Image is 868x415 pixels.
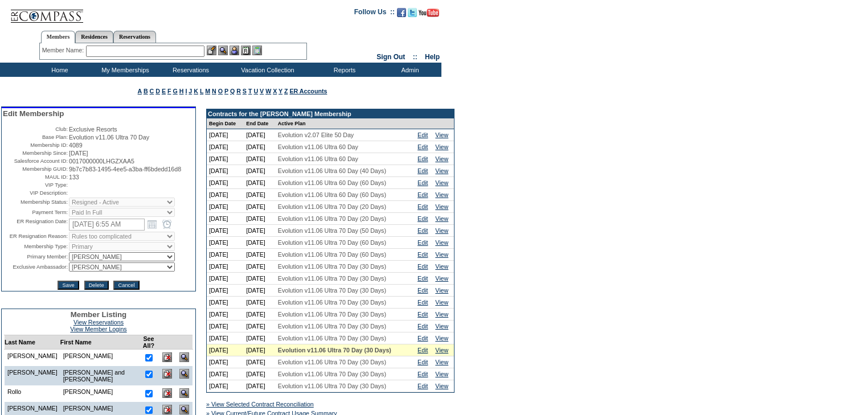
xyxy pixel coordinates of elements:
a: View [435,335,448,342]
td: [DATE] [244,237,276,249]
td: [DATE] [207,297,244,309]
a: View [435,215,448,222]
a: View [435,347,448,354]
span: [DATE] [69,150,88,157]
td: [DATE] [207,213,244,225]
td: [DATE] [244,273,276,285]
a: View [435,227,448,234]
span: Evolution v11.06 Ultra 70 Day (50 Days) [278,227,386,234]
a: View [435,371,448,377]
a: View [435,323,448,330]
a: E [162,88,166,94]
a: ER Accounts [289,88,327,94]
td: [DATE] [207,141,244,153]
span: Evolution v11.06 Ultra 70 Day (30 Days) [278,371,386,377]
a: View [435,275,448,282]
span: Evolution v11.06 Ultra 70 Day (30 Days) [278,311,386,318]
a: Y [279,88,282,94]
td: [DATE] [244,225,276,237]
a: View [435,263,448,270]
td: Primary Member: [3,252,68,261]
td: ER Resignation Reason: [3,232,68,241]
td: [DATE] [207,321,244,332]
a: Open the calendar popup. [146,218,158,231]
td: [DATE] [207,273,244,285]
a: View [435,287,448,294]
a: R [236,88,241,94]
a: View [435,191,448,198]
td: [DATE] [207,309,244,321]
td: [DATE] [244,368,276,380]
td: [DATE] [244,177,276,189]
a: Edit [417,239,428,246]
div: Member Name: [42,46,86,55]
a: Help [425,53,440,61]
a: Edit [417,275,428,282]
td: Membership Status: [3,198,68,207]
td: [DATE] [244,380,276,392]
td: [PERSON_NAME] [60,350,139,367]
a: X [273,88,277,94]
a: View Member Logins [70,326,126,332]
td: Vacation Collection [222,63,310,77]
span: Evolution v11.06 Ultra 70 Day (30 Days) [278,323,386,330]
span: Evolution v11.06 Ultra 70 Day (60 Days) [278,251,386,258]
a: T [248,88,252,94]
a: D [155,88,160,94]
a: Edit [417,132,428,138]
a: V [260,88,264,94]
td: [DATE] [244,129,276,141]
input: Save [58,281,79,290]
td: [DATE] [244,261,276,273]
span: Exclusive Resorts [69,126,117,133]
a: Edit [417,227,428,234]
a: Members [41,31,76,43]
a: Edit [417,347,428,354]
img: View Dashboard [179,352,189,362]
a: View Reservations [73,319,124,326]
span: 133 [69,174,79,180]
td: [DATE] [207,225,244,237]
img: Subscribe to our YouTube Channel [419,9,439,17]
td: [DATE] [207,332,244,344]
a: S [243,88,247,94]
span: Evolution v11.06 Ultra 70 Day (30 Days) [278,287,386,294]
a: Subscribe to our YouTube Channel [419,11,439,18]
td: Club: [3,126,68,133]
a: Edit [417,143,428,150]
a: L [200,88,203,94]
a: O [218,88,223,94]
td: Membership Since: [3,150,68,157]
td: Last Name [5,335,60,350]
span: Member Listing [71,310,127,319]
td: [DATE] [207,380,244,392]
td: Rollo [5,385,60,402]
a: Sign Out [376,53,405,61]
td: Salesforce Account ID: [3,158,68,165]
a: Edit [417,167,428,174]
td: Active Plan [276,118,415,129]
td: End Date [244,118,276,129]
td: [DATE] [207,237,244,249]
td: [DATE] [244,297,276,309]
a: Open the time view popup. [161,218,173,231]
span: Evolution v11.06 Ultra 70 Day (30 Days) [278,275,386,282]
td: [DATE] [244,356,276,368]
img: Delete [162,369,172,379]
td: [DATE] [244,249,276,261]
img: Reservations [241,46,251,55]
span: Evolution v11.06 Ultra 70 Day [69,134,149,141]
td: [DATE] [207,356,244,368]
td: [PERSON_NAME] [60,385,139,402]
a: View [435,251,448,258]
img: Follow us on Twitter [408,8,417,17]
a: Edit [417,191,428,198]
a: View [435,132,448,138]
span: Evolution v11.06 Ultra 60 Day (40 Days) [278,167,386,174]
a: Edit [417,299,428,306]
span: Evolution v11.06 Ultra 70 Day (60 Days) [278,239,386,246]
a: View [435,299,448,306]
img: View Dashboard [179,369,189,379]
a: Edit [417,311,428,318]
td: VIP Type: [3,182,68,188]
